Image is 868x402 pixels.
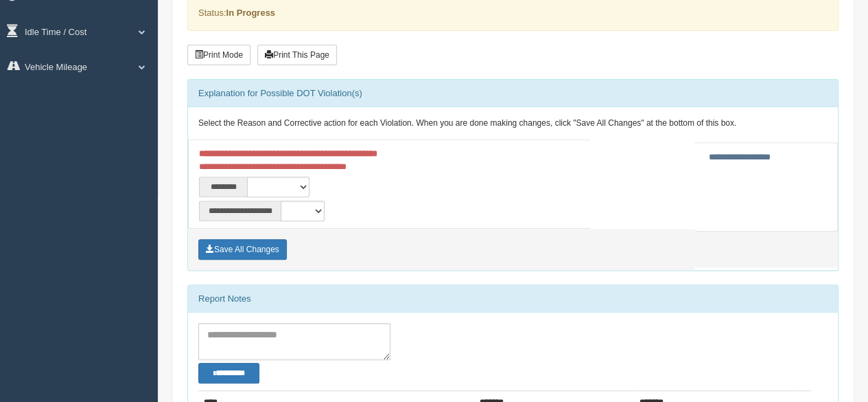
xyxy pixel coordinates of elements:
strong: In Progress [226,8,275,18]
div: Explanation for Possible DOT Violation(s) [188,80,838,107]
button: Change Filter Options [198,363,259,383]
div: Select the Reason and Corrective action for each Violation. When you are done making changes, cli... [188,107,838,140]
button: Print This Page [257,45,337,65]
button: Save [198,239,287,260]
div: Report Notes [188,285,838,313]
button: Print Mode [187,45,250,65]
